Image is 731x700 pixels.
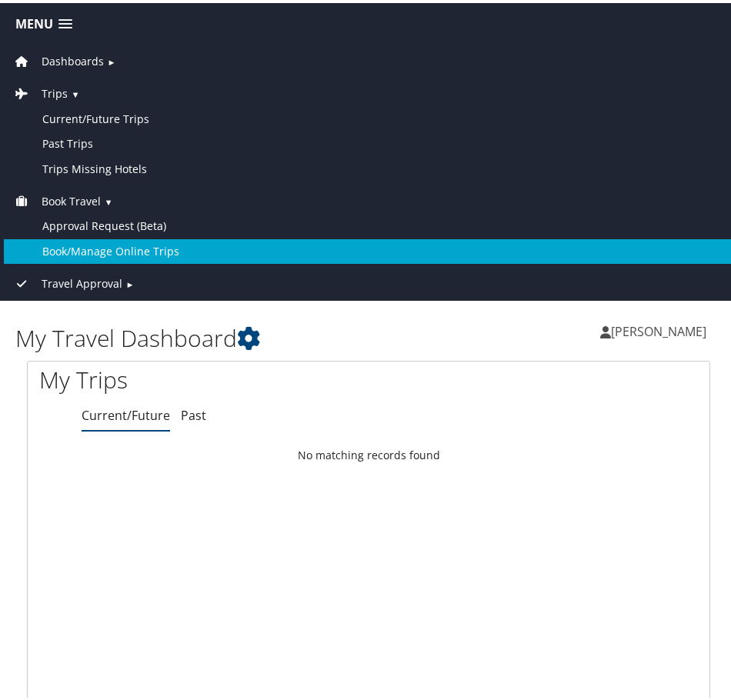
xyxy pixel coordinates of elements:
[8,8,80,34] a: Menu
[39,361,357,393] h1: My Trips
[82,404,170,421] a: Current/Future
[71,85,79,97] span: ▼
[12,83,68,98] a: Trips
[42,82,68,99] span: Trips
[12,51,104,65] a: Dashboards
[42,190,101,207] span: Book Travel
[42,272,122,289] span: Travel Approval
[28,438,709,466] td: No matching records found
[611,320,706,337] span: [PERSON_NAME]
[15,319,369,352] h1: My Travel Dashboard
[15,14,53,28] span: Menu
[600,305,722,352] a: [PERSON_NAME]
[12,191,101,205] a: Book Travel
[125,275,134,287] span: ►
[107,53,115,65] span: ►
[181,404,206,421] a: Past
[12,273,122,288] a: Travel Approval
[104,193,112,205] span: ▼
[42,50,104,67] span: Dashboards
